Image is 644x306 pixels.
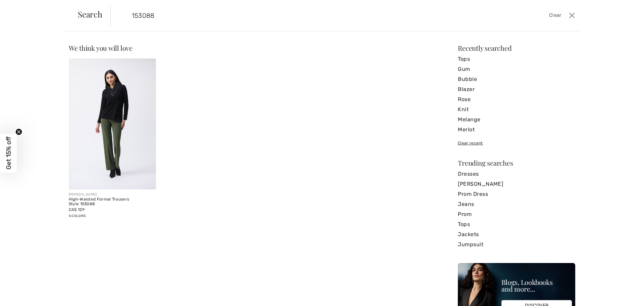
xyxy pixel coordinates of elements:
a: Knit [458,104,575,115]
a: Bubble [458,74,575,84]
a: Melange [458,115,575,125]
span: Clear [549,12,561,19]
a: Tops [458,54,575,64]
button: Close teaser [15,128,22,135]
a: Jackets [458,229,575,239]
div: [PERSON_NAME] [69,192,156,197]
a: Jeans [458,199,575,209]
span: We think you will love [69,43,132,52]
div: Recently searched [458,45,575,51]
a: Prom Dress [458,189,575,199]
img: High-Waisted Formal Trousers Style 153088. Black [69,58,156,189]
a: Rose [458,94,575,104]
input: TYPE TO SEARCH [127,5,457,26]
div: High-Waisted Formal Trousers Style 153088 [69,197,156,207]
span: CA$ 129 [69,207,85,212]
a: Tops [458,219,575,229]
span: Get 15% off [5,137,12,170]
a: Jumpsuit [458,239,575,250]
a: Gum [458,64,575,74]
span: 5 Colors [69,214,86,218]
div: Blogs, Lookbooks and more... [501,279,572,292]
span: Search [78,10,102,18]
a: Dresses [458,169,575,179]
a: Prom [458,209,575,219]
a: Blazer [458,84,575,94]
button: Close [567,10,577,21]
div: Clear recent [458,140,575,146]
div: Trending searches [458,160,575,166]
a: [PERSON_NAME] [458,179,575,189]
span: Help [15,5,29,11]
a: Merlot [458,125,575,135]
